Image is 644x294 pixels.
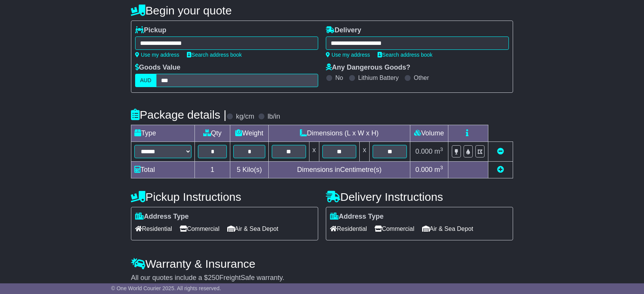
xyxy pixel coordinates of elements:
[440,146,443,152] sup: 3
[268,162,410,178] td: Dimensions in Centimetre(s)
[131,162,195,178] td: Total
[131,191,318,203] h4: Pickup Instructions
[135,64,180,72] label: Goods Value
[326,191,513,203] h4: Delivery Instructions
[434,148,443,155] span: m
[326,26,361,35] label: Delivery
[230,125,269,142] td: Weight
[131,125,195,142] td: Type
[135,223,172,235] span: Residential
[268,125,410,142] td: Dimensions (L x W x H)
[135,213,189,221] label: Address Type
[195,125,230,142] td: Qty
[326,52,370,58] a: Use my address
[187,52,242,58] a: Search address book
[135,52,179,58] a: Use my address
[378,52,432,58] a: Search address book
[330,223,367,235] span: Residential
[360,142,370,162] td: x
[135,26,166,35] label: Pickup
[440,165,443,170] sup: 3
[195,162,230,178] td: 1
[237,166,241,173] span: 5
[227,223,279,235] span: Air & Sea Depot
[434,166,443,173] span: m
[268,113,280,121] label: lb/in
[415,166,432,173] span: 0.000
[410,125,448,142] td: Volume
[358,74,399,81] label: Lithium Battery
[135,74,156,87] label: AUD
[309,142,319,162] td: x
[131,4,513,17] h4: Begin your quote
[180,223,219,235] span: Commercial
[111,285,221,291] span: © One World Courier 2025. All rights reserved.
[330,213,384,221] label: Address Type
[422,223,473,235] span: Air & Sea Depot
[131,108,226,121] h4: Package details |
[335,74,343,81] label: No
[236,113,254,121] label: kg/cm
[131,257,513,270] h4: Warranty & Insurance
[497,148,504,155] a: Remove this item
[208,274,219,281] span: 250
[497,166,504,173] a: Add new item
[375,223,414,235] span: Commercial
[326,64,410,72] label: Any Dangerous Goods?
[131,274,513,282] div: All our quotes include a $ FreightSafe warranty.
[230,162,269,178] td: Kilo(s)
[414,74,429,81] label: Other
[415,148,432,155] span: 0.000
